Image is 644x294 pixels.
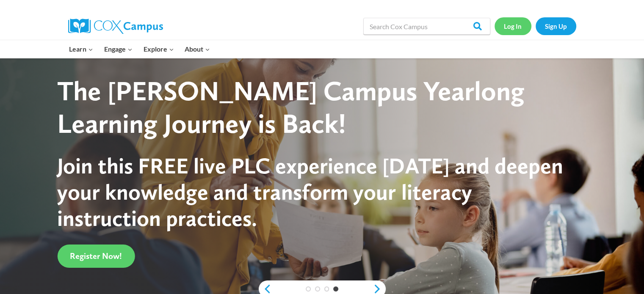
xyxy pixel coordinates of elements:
[57,245,135,268] a: Register Now!
[495,17,531,35] a: Log In
[306,286,311,291] a: 1
[324,286,329,291] a: 3
[259,284,271,294] a: previous
[64,40,99,58] button: Child menu of Learn
[495,17,576,35] nav: Secondary Navigation
[536,17,576,35] a: Sign Up
[70,251,122,261] span: Register Now!
[57,152,563,232] span: Join this FREE live PLC experience [DATE] and deepen your knowledge and transform your literacy i...
[315,286,320,291] a: 2
[57,75,571,140] div: The [PERSON_NAME] Campus Yearlong Learning Journey is Back!
[179,40,216,58] button: Child menu of About
[363,18,490,35] input: Search Cox Campus
[99,40,138,58] button: Child menu of Engage
[138,40,180,58] button: Child menu of Explore
[64,40,216,58] nav: Primary Navigation
[333,286,338,291] a: 4
[373,284,386,294] a: next
[68,19,163,34] img: Cox Campus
